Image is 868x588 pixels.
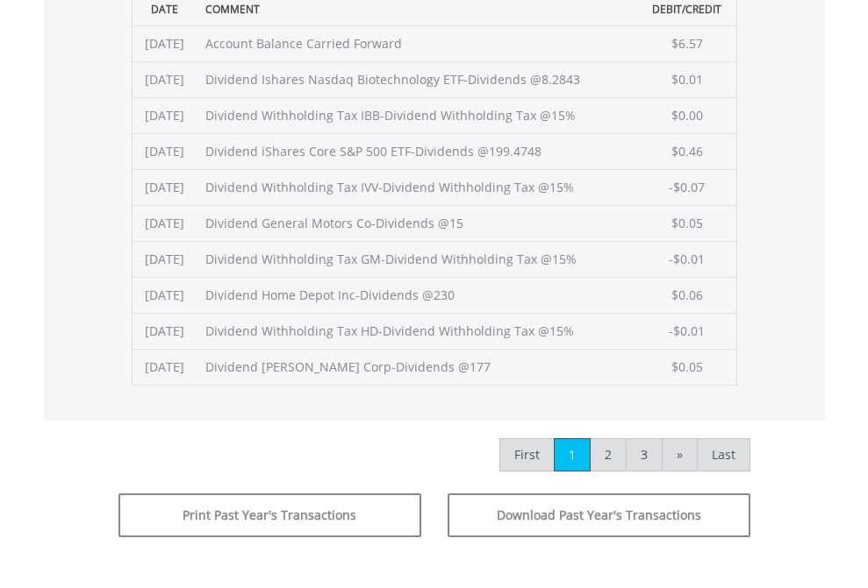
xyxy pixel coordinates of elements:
[197,97,638,133] td: Dividend Withholding Tax IBB-Dividend Withholding Tax @15%
[132,205,197,241] td: [DATE]
[132,241,197,277] td: [DATE]
[697,438,750,471] a: Last
[669,322,705,339] span: -$0.01
[671,287,703,303] span: $0.06
[197,349,638,385] td: Dividend [PERSON_NAME] Corp-Dividends @177
[132,61,197,97] td: [DATE]
[132,133,197,169] td: [DATE]
[669,179,705,195] span: -$0.07
[197,133,638,169] td: Dividend iShares Core S&P 500 ETF-Dividends @199.4748
[132,313,197,349] td: [DATE]
[671,358,703,375] span: $0.05
[448,493,750,537] button: Download Past Year's Transactions
[118,493,421,537] button: Print Past Year's Transactions
[132,97,197,133] td: [DATE]
[197,25,638,61] td: Account Balance Carried Forward
[197,205,638,241] td: Dividend General Motors Co-Dividends @15
[499,438,555,471] a: First
[626,438,663,471] a: 3
[662,438,698,471] a: »
[132,349,197,385] td: [DATE]
[197,169,638,205] td: Dividend Withholding Tax IVV-Dividend Withholding Tax @15%
[590,438,627,471] a: 2
[671,107,703,124] span: $0.00
[132,277,197,313] td: [DATE]
[671,35,703,52] span: $6.57
[197,61,638,97] td: Dividend Ishares Nasdaq Biotechnology ETF-Dividends @8.2843
[671,143,703,159] span: $0.46
[197,277,638,313] td: Dividend Home Depot Inc-Dividends @230
[132,169,197,205] td: [DATE]
[197,313,638,349] td: Dividend Withholding Tax HD-Dividend Withholding Tax @15%
[554,438,591,471] a: 1
[197,241,638,277] td: Dividend Withholding Tax GM-Dividend Withholding Tax @15%
[669,251,705,267] span: -$0.01
[671,71,703,88] span: $0.01
[671,215,703,231] span: $0.05
[132,25,197,61] td: [DATE]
